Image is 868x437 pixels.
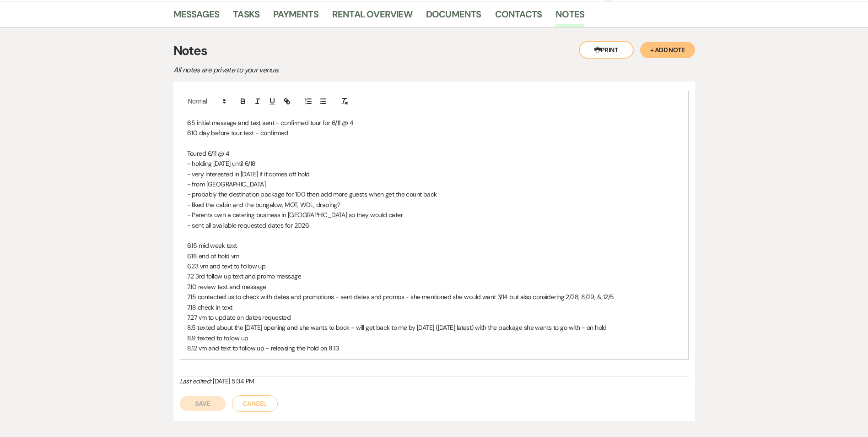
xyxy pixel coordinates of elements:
a: Rental Overview [332,7,412,27]
p: - probably the destination package for 100 then add more guests when get the count back [187,189,681,199]
div: [DATE] 5:34 PM [180,377,689,386]
p: 6.23 vm and text to follow up [187,261,681,271]
p: 7.10 review text and message [187,282,681,292]
p: Toured 6/11 @ 4 [187,148,681,158]
p: 6.15 mid week text [187,240,681,251]
a: Contacts [495,7,542,27]
button: + Add Note [640,42,695,58]
a: Notes [555,7,584,27]
p: 7.18 check in text [187,302,681,312]
button: Print [579,41,634,59]
p: - holding [DATE] until 6/18 [187,158,681,169]
p: 8.12 vm and text to follow up - releasing the hold on 8.13 [187,343,681,353]
p: 7.2 3rd follow up text and promo message [187,271,681,281]
p: 8.9 texted to follow up [187,333,681,343]
p: 6.18 end of hold vm [187,251,681,261]
a: Payments [273,7,318,27]
p: - from [GEOGRAPHIC_DATA] [187,179,681,189]
p: 7.15 contacted us to check with dates and promotions - sent dates and promos - she mentioned she ... [187,292,681,302]
i: Last edited: [180,377,211,385]
p: All notes are private to your venue. [173,64,494,76]
p: - liked the cabin and the bungalow, MOT, WDL, draping? [187,200,681,210]
p: 8.5 texted about the [DATE] opening and she wants to book - will get back to me by [DATE] ([DATE]... [187,322,681,333]
p: - sent all available requested dates for 2026 [187,220,681,230]
a: Documents [426,7,481,27]
h3: Notes [173,41,695,60]
p: - Parents own a catering business in [GEOGRAPHIC_DATA] so they would cater [187,210,681,220]
p: 6.5 initial message and text sent - confirmed tour for 6/11 @ 4 [187,118,681,128]
button: Save [180,396,226,411]
p: 7.27 vm to update on dates requested [187,312,681,322]
p: 6.10 day before tour text - confirmed [187,128,681,138]
button: Cancel [232,395,278,412]
a: Messages [173,7,220,27]
p: - very interested in [DATE] if it comes off hold [187,169,681,179]
a: Tasks [233,7,259,27]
